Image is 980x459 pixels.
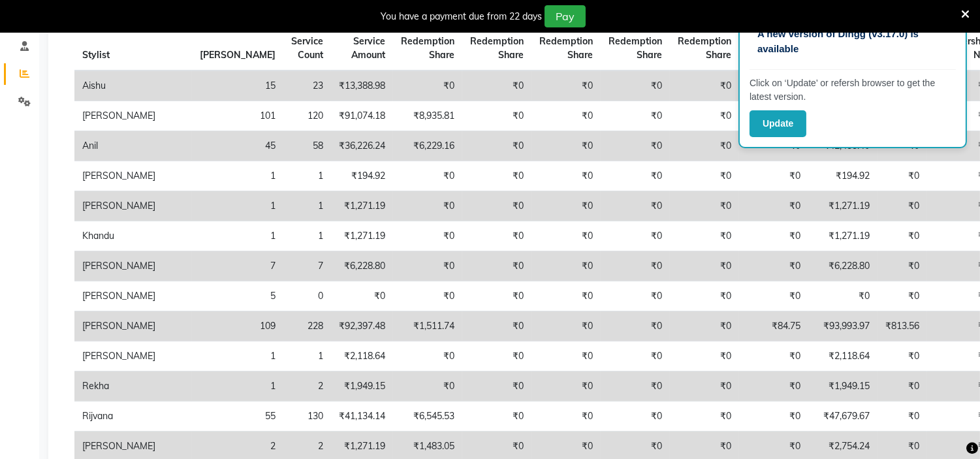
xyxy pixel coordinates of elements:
[601,402,670,432] td: ₹0
[192,221,283,251] td: 1
[331,101,393,131] td: ₹91,074.18
[601,101,670,131] td: ₹0
[601,281,670,311] td: ₹0
[200,49,276,61] span: [PERSON_NAME]
[393,101,462,131] td: ₹8,935.81
[192,101,283,131] td: 101
[393,341,462,372] td: ₹0
[331,341,393,372] td: ₹2,118.64
[739,161,808,191] td: ₹0
[283,221,331,251] td: 1
[331,71,393,101] td: ₹13,388.98
[670,71,739,101] td: ₹0
[331,281,393,311] td: ₹0
[539,22,593,61] span: Gift Redemption Share
[808,372,877,402] td: ₹1,949.15
[545,5,586,27] button: Pay
[283,341,331,372] td: 1
[670,161,739,191] td: ₹0
[74,251,192,281] td: [PERSON_NAME]
[192,311,283,341] td: 109
[393,71,462,101] td: ₹0
[808,281,877,311] td: ₹0
[670,101,739,131] td: ₹0
[331,221,393,251] td: ₹1,271.19
[670,372,739,402] td: ₹0
[192,191,283,221] td: 1
[462,221,531,251] td: ₹0
[670,341,739,372] td: ₹0
[739,131,808,161] td: ₹0
[192,251,283,281] td: 7
[670,131,739,161] td: ₹0
[192,281,283,311] td: 5
[331,311,393,341] td: ₹92,397.48
[808,221,877,251] td: ₹1,271.19
[462,372,531,402] td: ₹0
[601,221,670,251] td: ₹0
[331,191,393,221] td: ₹1,271.19
[739,191,808,221] td: ₹0
[601,311,670,341] td: ₹0
[877,341,927,372] td: ₹0
[401,22,454,61] span: Prepaid Redemption Share
[808,251,877,281] td: ₹6,228.80
[331,372,393,402] td: ₹1,949.15
[808,341,877,372] td: ₹2,118.64
[462,341,531,372] td: ₹0
[192,341,283,372] td: 1
[393,372,462,402] td: ₹0
[331,251,393,281] td: ₹6,228.80
[601,341,670,372] td: ₹0
[393,311,462,341] td: ₹1,511.74
[192,402,283,432] td: 55
[750,110,806,137] button: Update
[670,311,739,341] td: ₹0
[808,191,877,221] td: ₹1,271.19
[331,402,393,432] td: ₹41,134.14
[808,402,877,432] td: ₹47,679.67
[750,76,956,104] p: Click on ‘Update’ or refersh browser to get the latest version.
[531,101,601,131] td: ₹0
[739,251,808,281] td: ₹0
[877,311,927,341] td: ₹813.56
[678,22,731,61] span: Point Redemption Share
[291,35,323,61] span: Service Count
[808,311,877,341] td: ₹93,993.97
[283,131,331,161] td: 58
[331,161,393,191] td: ₹194.92
[192,161,283,191] td: 1
[74,341,192,372] td: [PERSON_NAME]
[531,161,601,191] td: ₹0
[393,191,462,221] td: ₹0
[462,131,531,161] td: ₹0
[462,311,531,341] td: ₹0
[739,221,808,251] td: ₹0
[331,131,393,161] td: ₹36,226.24
[531,191,601,221] td: ₹0
[877,221,927,251] td: ₹0
[670,221,739,251] td: ₹0
[393,131,462,161] td: ₹6,229.16
[462,402,531,432] td: ₹0
[283,161,331,191] td: 1
[74,161,192,191] td: [PERSON_NAME]
[74,311,192,341] td: [PERSON_NAME]
[739,372,808,402] td: ₹0
[283,402,331,432] td: 130
[670,402,739,432] td: ₹0
[609,22,662,61] span: Package Redemption Share
[393,161,462,191] td: ₹0
[470,22,524,61] span: Voucher Redemption Share
[283,71,331,101] td: 23
[531,131,601,161] td: ₹0
[283,281,331,311] td: 0
[74,71,192,101] td: Aishu
[381,10,542,24] div: You have a payment due from 22 days
[462,71,531,101] td: ₹0
[283,101,331,131] td: 120
[74,131,192,161] td: Anil
[74,101,192,131] td: [PERSON_NAME]
[670,251,739,281] td: ₹0
[739,341,808,372] td: ₹0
